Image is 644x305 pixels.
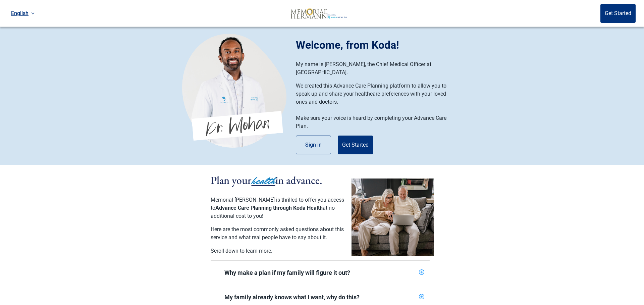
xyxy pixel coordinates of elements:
[182,34,286,148] img: Koda Health
[8,8,37,19] a: Current language: English
[215,205,323,211] span: Advance Care Planning through Koda Health
[211,247,345,255] p: Scroll down to learn more.
[296,60,455,77] p: My name is [PERSON_NAME], the Chief Medical Officer at [GEOGRAPHIC_DATA].
[211,173,252,187] span: Plan your
[296,136,331,154] button: Sign in
[252,173,275,188] span: health
[419,269,424,275] span: plus-circle
[600,4,636,23] button: Get Started
[296,114,455,130] p: Make sure your voice is heard by completing your Advance Care Plan.
[224,269,416,277] div: Why make a plan if my family will figure it out?
[224,293,416,301] div: My family already knows what I want, why do this?
[211,261,430,285] div: Why make a plan if my family will figure it out?
[296,37,462,53] h1: Welcome, from Koda!
[31,12,35,15] span: down
[211,225,345,242] p: Here are the most commonly asked questions about this service and what real people have to say ab...
[284,8,353,19] img: Koda Health
[275,173,322,187] span: in advance.
[211,197,344,211] span: Memorial [PERSON_NAME] is thrilled to offer you access to
[352,179,434,256] img: Couple planning their healthcare together
[419,294,424,299] span: plus-circle
[338,136,373,154] button: Get Started
[296,82,455,106] p: We created this Advance Care Planning platform to allow you to speak up and share your healthcare...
